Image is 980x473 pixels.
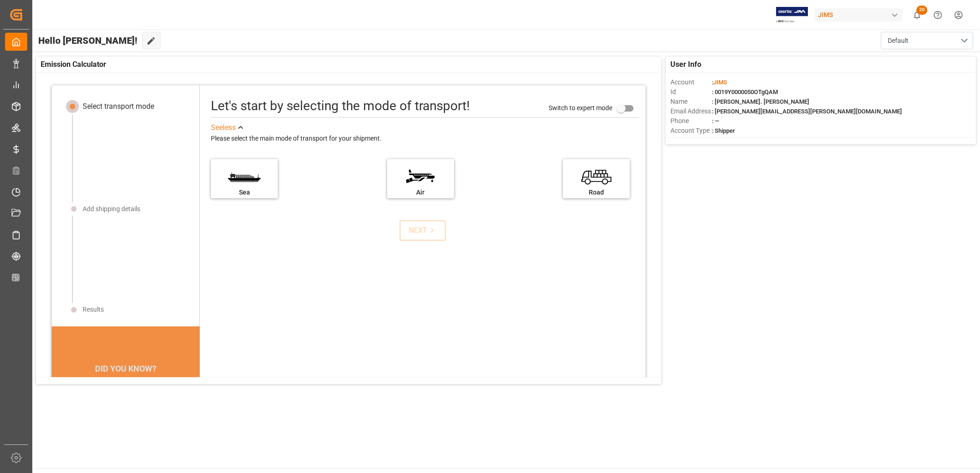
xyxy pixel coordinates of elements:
[712,118,719,124] span: : —
[888,36,908,46] span: Default
[549,104,612,112] span: Switch to expert mode
[409,225,437,236] div: NEXT
[712,89,778,95] span: : 0019Y0000050OTgQAM
[83,305,104,314] div: Results
[814,6,907,24] button: JIMS
[670,77,712,87] span: Account
[670,106,712,116] span: Email Address
[211,96,470,116] div: Let's start by selecting the mode of transport!
[670,116,712,126] span: Phone
[215,188,273,197] div: Sea
[907,5,927,25] button: show 20 new notifications
[712,98,809,105] span: : [PERSON_NAME]. [PERSON_NAME]
[52,359,200,378] div: DID YOU KNOW?
[38,32,137,49] span: Hello [PERSON_NAME]!
[916,6,927,15] span: 20
[400,220,446,241] button: NEXT
[670,59,701,70] span: User Info
[392,188,449,197] div: Air
[814,8,903,22] div: JIMS
[568,188,625,197] div: Road
[211,122,236,133] div: See less
[927,5,948,25] button: Help Center
[211,133,639,144] div: Please select the main mode of transport for your shipment.
[713,79,727,86] span: JIMS
[670,97,712,106] span: Name
[881,32,973,49] button: open menu
[670,87,712,97] span: Id
[83,101,154,112] div: Select transport mode
[776,7,808,23] img: Exertis%20JAM%20-%20Email%20Logo.jpg_1722504956.jpg
[712,127,735,134] span: : Shipper
[712,79,727,86] span: :
[83,204,140,214] div: Add shipping details
[712,108,902,115] span: : [PERSON_NAME][EMAIL_ADDRESS][PERSON_NAME][DOMAIN_NAME]
[41,59,106,70] span: Emission Calculator
[670,126,712,136] span: Account Type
